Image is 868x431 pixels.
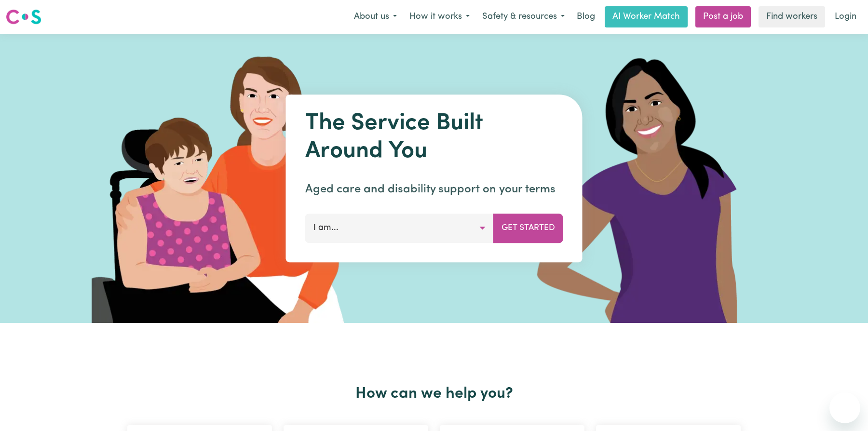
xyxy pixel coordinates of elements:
[6,6,41,28] a: Careseekers logo
[493,214,563,242] button: Get Started
[305,214,494,242] button: I am...
[476,7,571,27] button: Safety & resources
[759,6,825,27] a: Find workers
[348,7,403,27] button: About us
[122,385,746,403] h2: How can we help you?
[305,110,563,165] h1: The Service Built Around You
[829,392,860,423] iframe: Button to launch messaging window
[695,6,751,27] a: Post a job
[605,6,688,27] a: AI Worker Match
[829,6,862,27] a: Login
[571,6,601,27] a: Blog
[6,8,41,26] img: Careseekers logo
[305,181,563,198] p: Aged care and disability support on your terms
[403,7,476,27] button: How it works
